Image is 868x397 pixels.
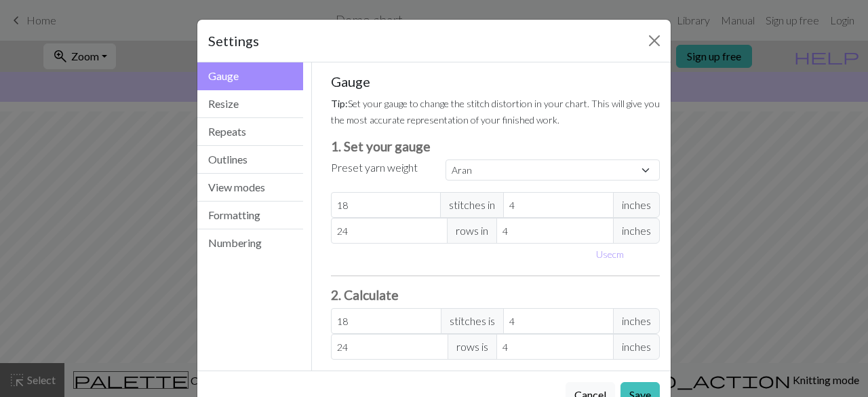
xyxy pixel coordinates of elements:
[331,73,660,90] h5: Gauge
[440,192,504,218] span: stitches in
[197,90,303,118] button: Resize
[613,218,660,244] span: inches
[331,98,348,109] strong: Tip:
[613,308,660,334] span: inches
[441,308,504,334] span: stitches is
[613,192,660,218] span: inches
[197,202,303,229] button: Formatting
[331,287,660,303] h3: 2. Calculate
[644,30,665,52] button: Close
[331,98,660,126] small: Set your gauge to change the stitch distortion in your chart. This will give you the most accurat...
[197,62,303,90] button: Gauge
[331,138,660,154] h3: 1. Set your gauge
[613,334,660,360] span: inches
[208,31,259,51] h5: Settings
[447,218,497,244] span: rows in
[197,174,303,202] button: View modes
[590,244,630,265] button: Usecm
[197,229,303,257] button: Numbering
[197,118,303,146] button: Repeats
[448,334,497,360] span: rows is
[331,159,418,176] label: Preset yarn weight
[197,146,303,174] button: Outlines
